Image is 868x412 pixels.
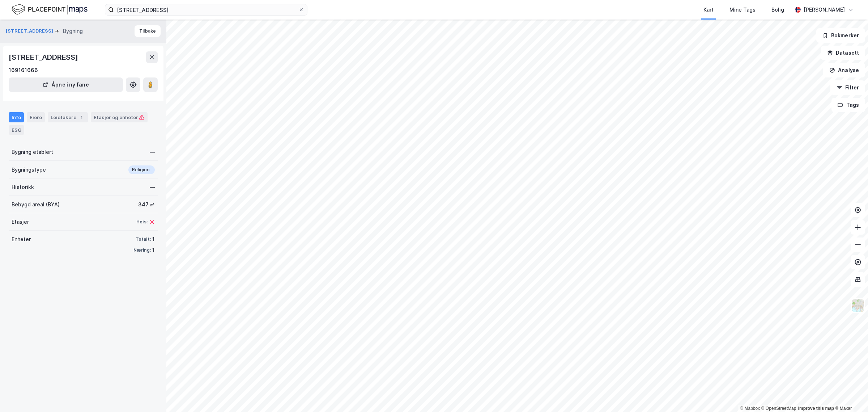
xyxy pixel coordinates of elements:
button: Analyse [823,63,865,77]
div: Bygningstype [12,165,46,174]
div: Leietakere [48,112,88,122]
button: Filter [830,80,865,95]
button: Tilbake [135,25,161,37]
div: Bygning etablert [12,148,53,156]
div: Eiere [27,112,45,122]
div: — [150,148,155,156]
div: — [150,183,155,192]
div: [STREET_ADDRESS] [9,51,80,63]
div: Historikk [12,183,34,192]
div: Kontrollprogram for chat [832,377,868,412]
div: Kart [703,5,714,14]
div: Bebygd areal (BYA) [12,200,60,209]
div: Næring: [133,247,151,253]
button: Tags [831,98,865,112]
div: Bolig [771,5,784,14]
button: [STREET_ADDRESS] [6,28,55,35]
button: Bokmerker [816,28,865,43]
div: Etasjer [12,218,29,226]
div: 1 [152,235,155,244]
a: Mapbox [740,406,760,411]
div: Etasjer og enheter [94,114,145,121]
input: Søk på adresse, matrikkel, gårdeiere, leietakere eller personer [114,4,298,15]
img: Z [851,299,865,312]
div: Totalt: [136,236,151,242]
div: 347 ㎡ [138,200,155,209]
div: Bygning [63,27,83,35]
iframe: Chat Widget [832,377,868,412]
div: Info [9,112,24,122]
button: Åpne i ny fane [9,77,123,92]
div: Mine Tags [729,5,756,14]
div: 1 [78,114,85,121]
div: Heis: [136,219,148,225]
div: 169161666 [9,66,38,75]
a: OpenStreetMap [761,406,796,411]
div: ESG [9,125,24,135]
div: Enheter [12,235,31,244]
div: [PERSON_NAME] [804,5,845,14]
img: logo.f888ab2527a4732fd821a326f86c7f29.svg [12,3,88,16]
a: Improve this map [798,406,834,411]
button: Datasett [821,46,865,60]
div: 1 [152,246,155,255]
